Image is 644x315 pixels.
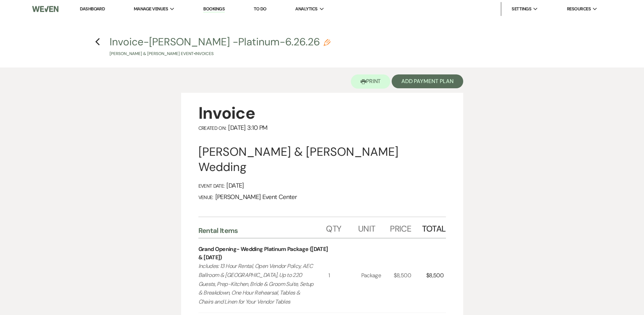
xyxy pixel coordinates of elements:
span: Created On: [198,125,226,131]
div: Invoice [198,102,446,124]
div: $8,500 [426,238,446,313]
div: Unit [358,217,390,238]
div: [DATE] [198,182,446,190]
span: Event Date: [198,183,225,189]
span: Analytics [295,6,317,12]
img: Weven Logo [32,2,58,16]
button: Add Payment Plan [392,74,463,88]
div: $8,500 [394,238,426,313]
div: 1 [328,238,361,313]
a: Bookings [203,6,225,12]
p: Includes: 13 Hour Rental, Open Vendor Policy, AEC Ballroom & [GEOGRAPHIC_DATA], Up to 220 Guests,... [198,262,316,306]
p: [PERSON_NAME] & [PERSON_NAME] Event • Invoices [110,51,330,57]
div: Package [361,238,394,313]
div: Qty [326,217,358,238]
a: To Do [254,6,267,12]
button: Invoice-[PERSON_NAME] -Platinum-6.26.26[PERSON_NAME] & [PERSON_NAME] Event•Invoices [110,37,330,57]
span: Settings [512,6,531,12]
span: Venue: [198,194,213,200]
div: Grand Opening- Wedding Platinum Package ([DATE] & [DATE]) [198,245,329,262]
button: Print [351,74,391,89]
div: [PERSON_NAME] Event Center [198,193,446,201]
div: [DATE] 3:10 PM [198,124,446,132]
a: Dashboard [80,6,105,12]
div: Rental Items [198,226,326,235]
div: [PERSON_NAME] & [PERSON_NAME] Wedding [198,144,446,175]
div: Total [422,217,446,238]
span: Resources [567,6,591,12]
div: Price [390,217,422,238]
span: Manage Venues [134,6,168,12]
